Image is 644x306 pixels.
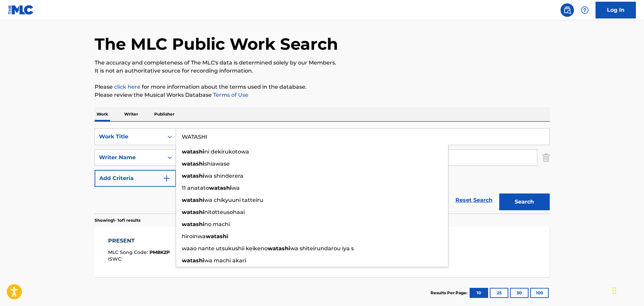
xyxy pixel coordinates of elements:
span: PM8K2P [149,249,170,255]
span: 11 anatato [182,185,209,191]
p: Results Per Page: [431,290,469,296]
span: nitotteusohaai [204,209,245,215]
img: help [581,6,589,14]
p: The accuracy and completeness of The MLC's data is determined solely by our Members. [95,59,550,67]
strong: watashi [182,148,204,155]
button: Add Criteria [95,170,176,187]
p: Publisher [152,107,176,121]
div: Writer Name [99,154,160,162]
a: PRESENTMLC Song Code:PM8K2PISWC:Writers (2)[PERSON_NAME], URecording Artists (0)Total Known Share... [95,227,550,277]
span: hiroinwa [182,233,206,239]
h1: The MLC Public Work Search [95,34,338,54]
button: 50 [510,288,529,298]
strong: watashi [209,185,232,191]
img: MLC Logo [8,5,34,15]
button: 100 [530,288,549,298]
span: ni dekirukotowa [204,148,249,155]
a: Log In [596,2,636,18]
span: waao nante utsukushii keikeno [182,245,268,252]
strong: watashi [268,245,290,252]
span: wa shiteirundarou iya s [290,245,354,252]
strong: watashi [182,209,204,215]
div: Drag [612,280,616,301]
button: 25 [490,288,508,298]
p: Please review the Musical Works Database [95,91,550,99]
a: Public Search [561,3,574,17]
div: Work Title [99,133,160,141]
button: 10 [470,288,488,298]
p: Writer [122,107,140,121]
strong: watashi [206,233,228,239]
span: shiawase [204,161,230,167]
span: wa machi akari [204,257,246,264]
img: Delete Criterion [542,149,550,166]
button: Search [499,193,550,210]
p: Showing 1 - 1 of 1 results [95,217,140,223]
strong: watashi [182,257,204,264]
strong: watashi [182,161,204,167]
iframe: Chat Widget [610,274,644,306]
img: 9d2ae6d4665cec9f34b9.svg [163,174,171,182]
p: Work [95,107,110,121]
span: ISWC : [108,256,124,262]
span: wa shinderera [204,173,243,179]
span: MLC Song Code : [108,249,149,255]
img: search [563,6,571,14]
strong: watashi [182,221,204,227]
form: Search Form [95,128,550,214]
div: Help [578,3,591,17]
a: Terms of Use [212,92,248,98]
a: click here [114,84,140,90]
span: wa chikyuuni tatteiru [204,197,263,203]
strong: watashi [182,173,204,179]
p: It is not an authoritative source for recording information. [95,67,550,75]
div: PRESENT [108,237,170,245]
p: Please for more information about the terms used in the database. [95,83,550,91]
strong: watashi [182,197,204,203]
span: wa [232,185,240,191]
a: Reset Search [452,193,496,208]
span: no machi [204,221,230,227]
